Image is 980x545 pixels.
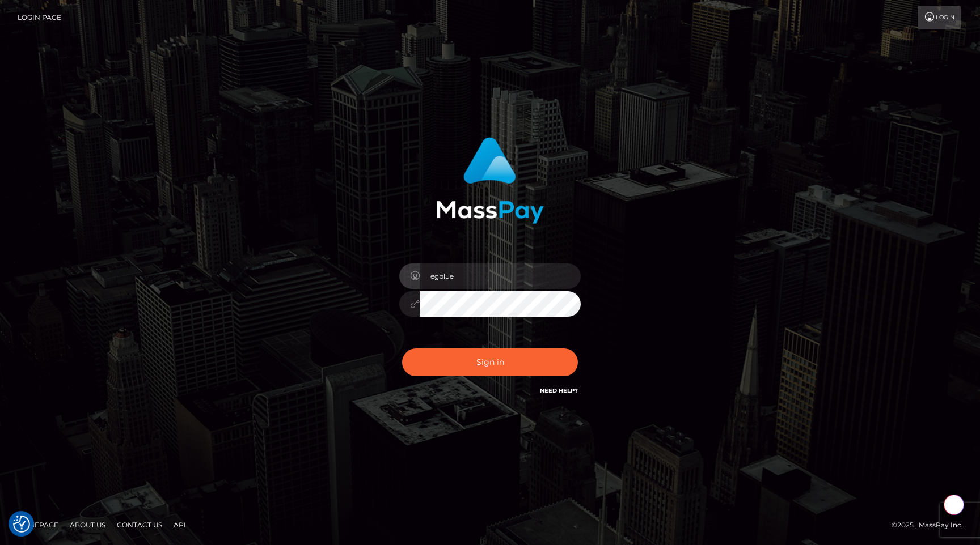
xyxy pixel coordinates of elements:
a: Homepage [12,516,63,534]
a: Login Page [18,6,61,29]
img: MassPay Login [436,137,544,224]
button: Sign in [402,348,578,376]
button: Consent Preferences [13,516,30,533]
input: Username... [420,263,581,289]
a: Login [918,6,961,29]
a: About Us [65,516,110,534]
a: Contact Us [112,516,167,534]
div: © 2025 , MassPay Inc. [892,519,971,531]
a: Need Help? [540,387,578,394]
img: Revisit consent button [13,516,30,533]
a: API [169,516,191,534]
